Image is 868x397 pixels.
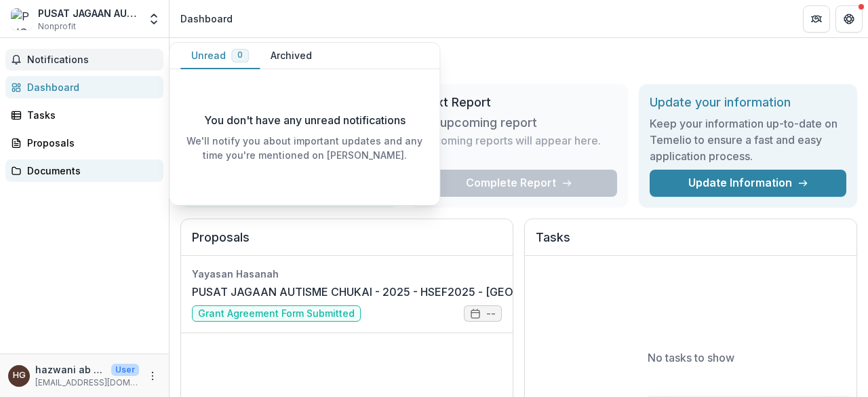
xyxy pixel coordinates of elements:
[536,230,846,256] h2: Tasks
[35,362,106,377] p: hazwani ab ghani
[180,49,857,73] h1: Dashboard
[420,115,537,130] h3: No upcoming report
[27,164,153,178] div: Documents
[835,5,863,33] button: Get Help
[803,5,830,33] button: Partners
[144,5,163,33] button: Open entity switcher
[27,136,153,150] div: Proposals
[35,377,139,389] p: [EMAIL_ADDRESS][DOMAIN_NAME]
[180,43,260,69] button: Unread
[650,115,846,164] h3: Keep your information up-to-date on Temelio to ensure a fast and easy application process.
[420,132,601,149] p: Upcoming reports will appear here.
[180,12,233,26] div: Dashboard
[204,112,406,128] p: You don't have any unread notifications
[27,54,158,66] span: Notifications
[650,95,846,110] h2: Update your information
[5,104,163,126] a: Tasks
[5,132,163,154] a: Proposals
[38,20,76,33] span: Nonprofit
[180,134,429,162] p: We'll notify you about important updates and any time you're mentioned on [PERSON_NAME].
[5,76,163,98] a: Dashboard
[420,95,617,110] h2: Next Report
[175,9,238,29] nav: breadcrumb
[111,364,139,376] p: User
[5,49,163,71] button: Notifications
[648,349,734,366] p: No tasks to show
[650,170,846,197] a: Update Information
[38,6,139,20] div: PUSAT JAGAAN AUTISME CHUKAI
[13,371,26,380] div: hazwani ab ghani
[27,108,153,122] div: Tasks
[5,159,163,182] a: Documents
[260,43,323,69] button: Archived
[27,80,153,94] div: Dashboard
[192,230,502,256] h2: Proposals
[144,368,161,384] button: More
[237,50,243,60] span: 0
[192,284,599,300] a: PUSAT JAGAAN AUTISME CHUKAI - 2025 - HSEF2025 - [GEOGRAPHIC_DATA]
[11,8,33,30] img: PUSAT JAGAAN AUTISME CHUKAI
